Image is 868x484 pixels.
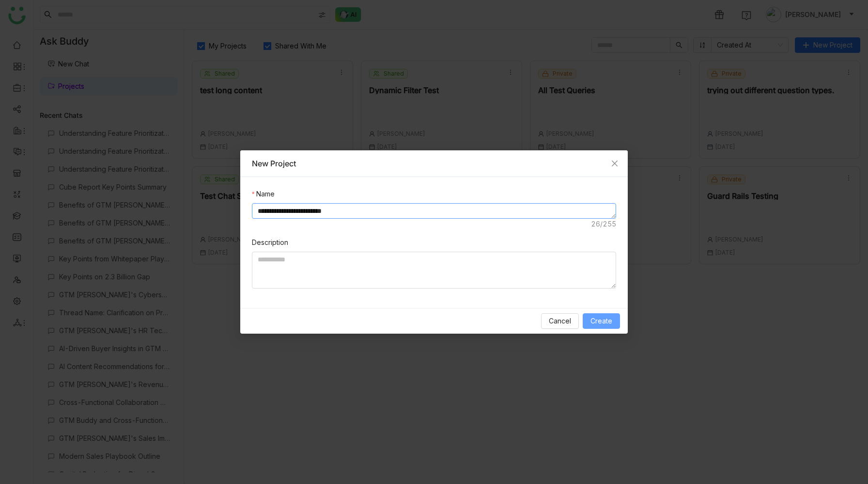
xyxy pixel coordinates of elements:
[549,316,571,326] span: Cancel
[252,237,288,248] label: Description
[590,316,612,326] span: Create
[602,150,628,177] button: Close
[252,158,616,169] div: New Project
[583,313,620,329] button: Create
[541,313,579,329] button: Cancel
[252,189,275,199] label: Name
